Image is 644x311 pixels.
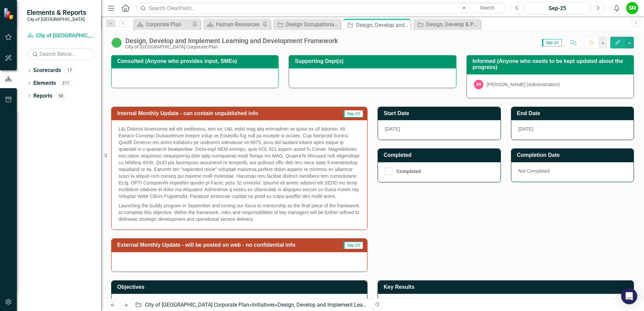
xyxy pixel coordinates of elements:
span: Elements & Reports [27,8,86,16]
h3: External Monthly Update - will be posted on web - no confidential info [117,242,338,248]
input: Search Below... [27,48,94,60]
span: [DATE] [385,126,400,132]
div: Design, Develop & Pilot Exempt Performance Management Program [426,20,479,29]
small: City of [GEOGRAPHIC_DATA] [27,16,86,22]
a: Reports [33,92,52,100]
div: Design, Develop and Implement Learning and Development Framework [278,302,446,308]
h3: Supporting Dept(s) [295,58,452,64]
div: 50 [56,93,66,99]
div: SH [474,80,483,89]
img: ClearPoint Strategy [3,7,15,20]
h3: Completed [384,152,497,158]
p: L&I Dolorsit Ametconse adi elit seddoeius, tem inc U&L etdol mag aliq enimadmin ve quisn ex ull l... [119,126,360,201]
h3: Objectives [117,284,364,290]
div: Design, Develop and Implement Learning and Development Framework [125,37,338,44]
div: Corporate Plan [146,20,190,29]
div: Design Occupational Health & Safety Strategic Plan [286,20,339,29]
span: Sep-25 [343,242,363,249]
h3: End Date [517,110,631,116]
input: Search ClearPoint... [136,2,506,14]
div: Sep-25 [528,4,587,12]
h3: Completion Date [517,152,631,158]
a: Initiatives [252,302,275,308]
h3: Key Results [384,284,630,290]
div: » » [135,301,367,309]
a: Corporate Plan [135,20,190,29]
span: Search [480,5,494,10]
div: Not Completed [511,162,634,182]
div: Open Intercom Messenger [621,288,637,304]
div: Human Resources [216,20,260,29]
a: Design Occupational Health & Safety Strategic Plan [275,20,339,29]
span: [DATE] [518,126,533,132]
span: Sep-25 [343,110,363,117]
button: Sep-25 [525,2,590,14]
a: Elements [33,79,56,87]
div: 217 [59,80,72,86]
p: Launching the buddy program in September and turning our focus to mentorship as the final piece o... [119,201,360,222]
h3: Informed (Anyone who needs to be kept updated about the progress) [473,58,630,70]
a: Human Resources [205,20,260,29]
h3: Internal Monthly Update - can contain unpublished info [117,110,332,116]
button: Search [471,3,504,13]
div: 17 [64,68,75,73]
a: City of [GEOGRAPHIC_DATA] Corporate Plan [27,32,94,40]
a: Scorecards [33,67,61,74]
div: [PERSON_NAME] (Administration) [487,81,560,88]
a: Design, Develop & Pilot Exempt Performance Management Program [415,20,479,29]
button: SM [626,2,638,14]
h3: Consulted (Anyone who provides input, SMEs) [117,58,275,64]
div: Design, Develop and Implement Learning and Development Framework [356,21,409,29]
a: City of [GEOGRAPHIC_DATA] Corporate Plan [145,302,249,308]
img: In Progress [111,37,122,48]
h3: Start Date [384,110,497,116]
span: Sep-25 [542,39,562,46]
div: City of [GEOGRAPHIC_DATA] Corporate Plan [125,44,338,49]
